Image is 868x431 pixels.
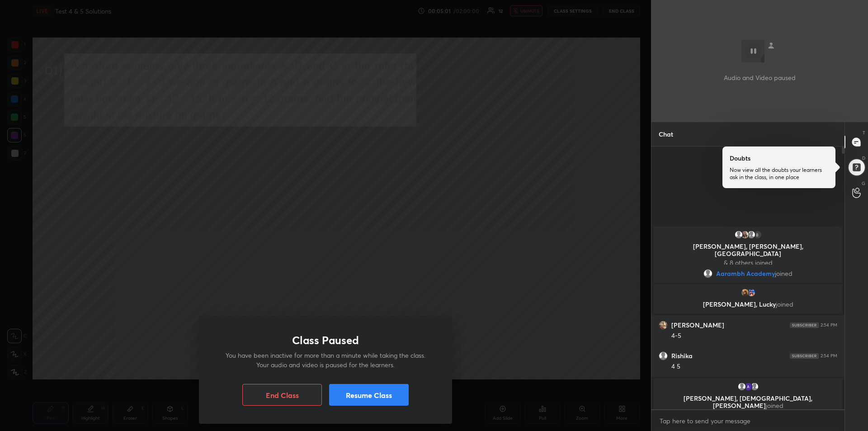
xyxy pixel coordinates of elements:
h6: Rishika [671,352,693,360]
div: 8 [753,230,762,239]
img: default.png [750,382,759,391]
p: Chat [651,122,680,146]
div: 2:54 PM [821,322,837,328]
img: default.png [659,352,667,360]
p: G [862,180,865,187]
button: Resume Class [329,384,409,406]
p: [PERSON_NAME], [PERSON_NAME], [GEOGRAPHIC_DATA] [659,243,837,257]
div: 4-5 [671,332,837,341]
p: D [862,155,865,161]
img: default.png [734,230,743,239]
p: [PERSON_NAME], [DEMOGRAPHIC_DATA], [PERSON_NAME] [659,395,837,409]
img: 4P8fHbbgJtejmAAAAAElFTkSuQmCC [790,322,819,328]
p: T [863,129,865,136]
button: End Class [242,384,322,406]
img: thumbnail.jpg [659,321,667,329]
span: joined [766,401,783,410]
p: You have been inactive for more than a minute while taking the class. Your audio and video is pau... [221,350,430,369]
img: default.png [747,230,756,239]
div: 4 5 [671,362,837,371]
img: default.png [703,269,712,278]
img: default.png [737,382,746,391]
h6: [PERSON_NAME] [671,321,724,329]
img: 4P8fHbbgJtejmAAAAAElFTkSuQmCC [790,353,819,359]
span: joined [776,300,793,308]
img: thumbnail.jpg [747,288,756,297]
h1: Class Paused [292,334,359,347]
p: Audio and Video paused [724,73,796,82]
span: Aarambh Academy [716,270,775,277]
span: joined [775,270,793,277]
div: 2:54 PM [821,353,837,359]
img: thumbnail.jpg [744,382,753,391]
div: grid [651,225,844,409]
p: [PERSON_NAME], Lucky [659,301,837,308]
img: thumbnail.jpg [741,230,750,239]
p: & 8 others joined [659,259,837,266]
img: thumbnail.jpg [741,288,750,297]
